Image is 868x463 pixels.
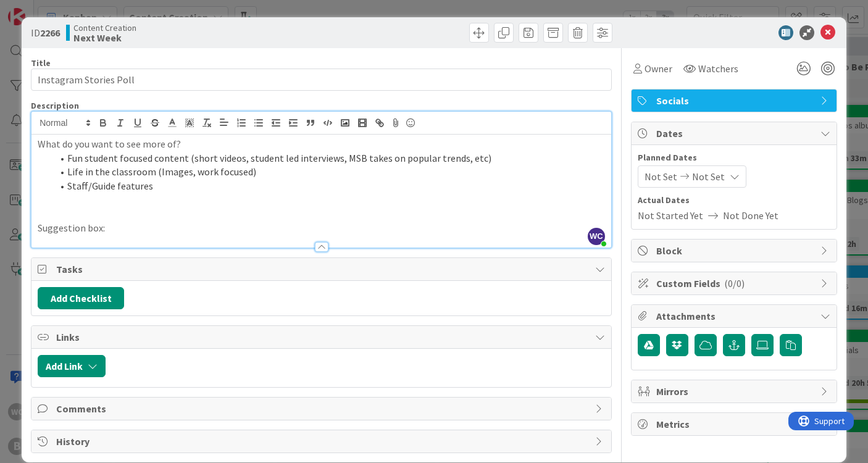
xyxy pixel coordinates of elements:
[656,126,814,141] span: Dates
[656,93,814,108] span: Socials
[31,25,60,40] span: ID
[31,69,612,91] input: type card name here...
[38,287,124,309] button: Add Checklist
[38,221,605,235] p: Suggestion box:
[52,165,605,179] li: Life in the classroom (Images, work focused)
[52,151,605,165] li: Fun student focused content (short videos, student led interviews, MSB takes on popular trends, etc)
[52,179,605,193] li: Staff/Guide features
[38,137,605,151] p: What do you want to see more of?
[638,208,703,223] span: Not Started Yet
[656,309,814,323] span: Attachments
[31,100,79,111] span: Description
[645,61,672,76] span: Owner
[38,355,106,377] button: Add Link
[638,151,830,164] span: Planned Dates
[26,2,56,17] span: Support
[698,61,738,76] span: Watchers
[724,277,745,290] span: ( 0/0 )
[588,228,605,245] span: WC
[656,384,814,399] span: Mirrors
[656,243,814,258] span: Block
[638,194,830,207] span: Actual Dates
[73,23,136,33] span: Content Creation
[73,33,136,43] b: Next Week
[656,276,814,291] span: Custom Fields
[645,169,677,184] span: Not Set
[56,262,589,277] span: Tasks
[56,434,589,449] span: History
[40,27,60,39] b: 2266
[56,401,589,416] span: Comments
[56,330,589,344] span: Links
[723,208,778,223] span: Not Done Yet
[656,417,814,432] span: Metrics
[692,169,725,184] span: Not Set
[31,57,51,69] label: Title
